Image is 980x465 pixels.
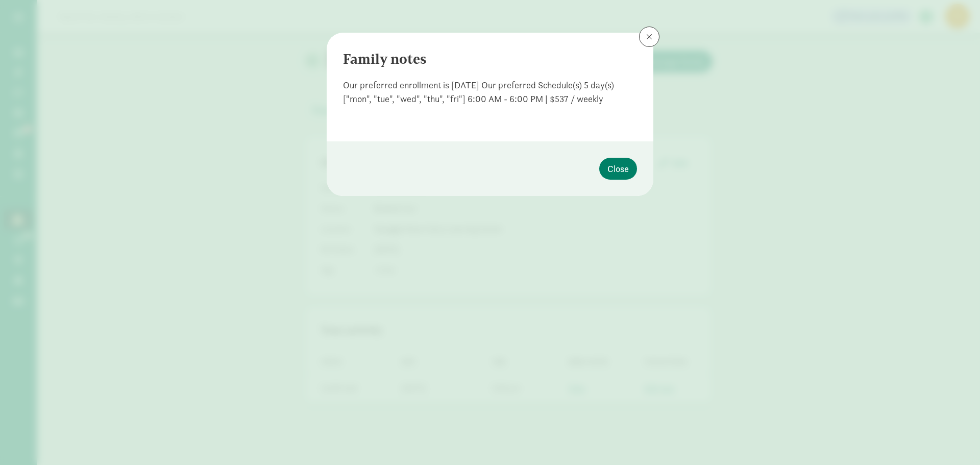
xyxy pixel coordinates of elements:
button: Close [599,158,637,180]
div: Family notes [343,49,637,70]
span: Close [607,162,629,176]
iframe: Chat Widget [929,416,980,465]
div: Our preferred enrollment is [DATE] Our preferred Schedule(s) 5 day(s) ["mon", "tue", "wed", "thu"... [343,78,637,106]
